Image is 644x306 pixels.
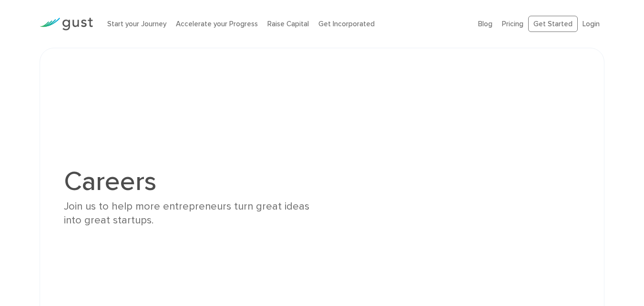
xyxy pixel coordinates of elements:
a: Pricing [502,20,523,28]
h1: Careers [64,168,315,195]
a: Raise Capital [267,20,309,28]
a: Accelerate your Progress [176,20,258,28]
a: Blog [478,20,492,28]
a: Login [583,20,600,28]
img: Gust Logo [40,18,93,31]
a: Get Incorporated [318,20,375,28]
div: Join us to help more entrepreneurs turn great ideas into great startups. [64,200,315,228]
a: Get Started [528,16,578,32]
a: Start your Journey [107,20,166,28]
